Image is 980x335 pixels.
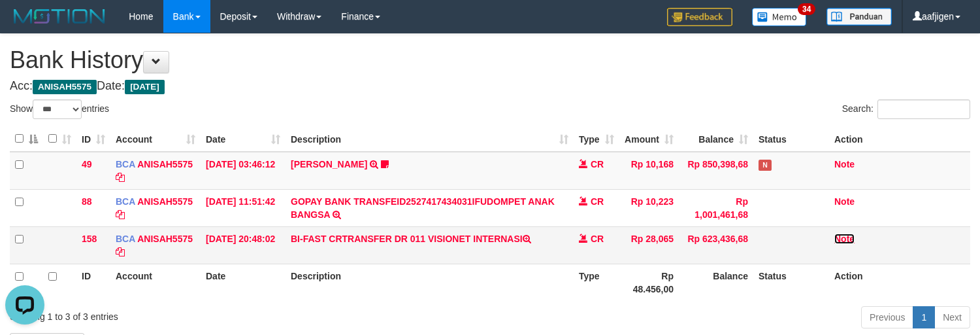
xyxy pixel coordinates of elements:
[10,7,109,26] img: MOTION_logo.png
[116,209,125,220] a: Copy ANISAH5575 to clipboard
[829,264,970,301] th: Action
[591,159,604,169] span: CR
[110,264,201,301] th: Account
[33,80,97,94] span: ANISAH5575
[826,8,892,26] img: panduan.png
[76,126,110,152] th: ID: activate to sort column ascending
[877,99,970,119] input: Search:
[753,126,829,152] th: Status
[834,159,855,169] a: Note
[201,226,286,264] td: [DATE] 20:48:02
[10,126,43,152] th: : activate to sort column descending
[201,189,286,226] td: [DATE] 11:51:42
[861,306,913,328] a: Previous
[82,196,92,207] span: 88
[679,189,753,226] td: Rp 1,001,461,68
[116,196,135,207] span: BCA
[291,159,367,169] a: [PERSON_NAME]
[82,234,97,244] span: 158
[834,234,855,244] a: Note
[286,226,574,264] td: BI-FAST CRTRANSFER DR 011 VISIONET INTERNASI
[679,264,753,301] th: Balance
[574,126,619,152] th: Type: activate to sort column ascending
[574,264,619,301] th: Type
[286,264,574,301] th: Description
[752,8,807,26] img: Button%20Memo.svg
[201,264,286,301] th: Date
[679,152,753,190] td: Rp 850,398,68
[10,99,109,119] label: Show entries
[591,196,604,207] span: CR
[201,126,286,152] th: Date: activate to sort column ascending
[33,99,82,119] select: Showentries
[10,80,970,93] h4: Acc: Date:
[82,159,92,169] span: 49
[842,99,970,119] label: Search:
[619,189,679,226] td: Rp 10,223
[137,196,193,207] a: ANISAH5575
[125,80,165,94] span: [DATE]
[116,247,125,257] a: Copy ANISAH5575 to clipboard
[116,159,135,169] span: BCA
[116,234,135,244] span: BCA
[753,264,829,301] th: Status
[10,47,970,73] h1: Bank History
[291,196,555,220] a: GOPAY BANK TRANSFEID2527417434031IFUDOMPET ANAK BANGSA
[667,8,732,26] img: Feedback.jpg
[76,264,110,301] th: ID
[5,5,44,44] button: Open LiveChat chat widget
[679,126,753,152] th: Balance: activate to sort column ascending
[619,126,679,152] th: Amount: activate to sort column ascending
[43,126,76,152] th: : activate to sort column ascending
[10,305,399,323] div: Showing 1 to 3 of 3 entries
[829,126,970,152] th: Action
[591,234,604,244] span: CR
[619,264,679,301] th: Rp 48.456,00
[834,196,855,207] a: Note
[798,3,815,15] span: 34
[913,306,935,328] a: 1
[619,152,679,190] td: Rp 10,168
[286,126,574,152] th: Description: activate to sort column ascending
[201,152,286,190] td: [DATE] 03:46:12
[934,306,970,328] a: Next
[679,226,753,264] td: Rp 623,436,68
[137,234,193,244] a: ANISAH5575
[116,172,125,183] a: Copy ANISAH5575 to clipboard
[110,126,201,152] th: Account: activate to sort column ascending
[619,226,679,264] td: Rp 28,065
[137,159,193,169] a: ANISAH5575
[759,160,772,171] span: Has Note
